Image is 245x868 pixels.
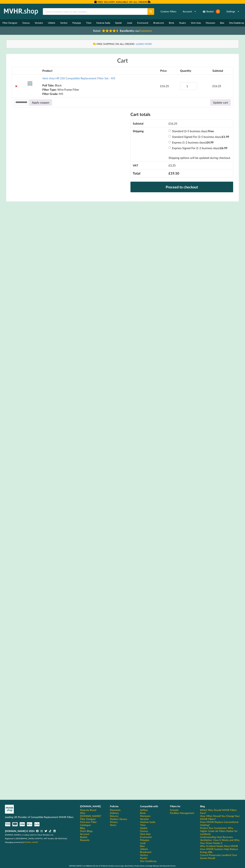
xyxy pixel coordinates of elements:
label: Standard Signed For (3-5 business days): [172,135,229,138]
a: Vectaire [140,817,149,820]
a: Shop by Brand [80,808,96,811]
span: £ [169,171,170,175]
span: Registered in [GEOGRAPHIC_DATA] 14459751. VAT Number GB 458535265. [5,837,67,840]
a: Polypipe [140,838,149,841]
b: Excellent [120,29,132,32]
a: Heatrae Sadia [140,820,155,823]
a: Proceed to checkout [130,182,233,192]
span: by our [120,29,152,32]
a: Titon [84,19,94,27]
p: Shipping options will be updated during checkout. [169,156,231,160]
th: Price [158,67,178,74]
a: LEARN MORE [136,42,152,45]
b: Blog [200,805,205,808]
a: Itho Daalderop [140,860,156,863]
a: Protect Your Investment: Why Higher Grade Air Filters Matter for Landlords [200,826,240,835]
a: Basket [80,835,87,838]
a: Filter Designer [80,817,96,820]
bdi: 6.99 [220,146,227,150]
a: Xpelair [113,19,124,27]
a: Envirovent [140,835,152,838]
a: Modern Slavery [110,817,127,820]
a: Heatrae Sadia [94,19,113,27]
a: Airflow [140,808,148,811]
a: Domus [20,19,32,27]
input: Product quantity [180,82,197,90]
span: £ [169,122,170,125]
a: Monsoon [203,19,218,27]
th: Subtotal [131,120,166,127]
a: How Often Should You Change Your MVHR Filters? [200,814,240,820]
bdi: 16.25 [160,84,169,88]
a: Understanding Heat Recovery Ventilation: How It Works and Why Your Home Needs It [200,835,240,844]
span: £ [206,141,208,144]
label: Express Signed For (1-2 business days): [172,146,227,150]
p: Wire Frame Filter [42,87,156,92]
p: Black [42,83,156,87]
bdi: 16.25 [169,122,177,125]
a: Brookvent [151,19,166,27]
a: Vortice [58,19,70,27]
a: Does MVHR Replace Conventional Heating? [200,820,240,826]
img: Vent-Axia HR 250 Compatible MVHR Filter Replacement Set from MVHR.shop [27,81,33,86]
a: Vortice [140,854,148,857]
th: Shipping [131,127,166,162]
span: Rated [93,29,100,32]
th: Subtotal [210,67,233,74]
span: [DOMAIN_NAME] is a trading name for Cloud Wrestlers Ltd [5,834,53,836]
th: VAT [131,162,166,169]
span: £ [222,135,224,138]
a: Vent-Axia [140,832,150,835]
input: Search product name or part number... [43,8,147,15]
dt: Pull Tabs: [42,83,54,87]
th: Product [40,67,158,74]
a: Rated Excellentby ourCustomers [91,28,154,34]
label: Standard (3-5 business days) [172,129,207,133]
a: Returns [110,814,118,817]
span: 3.25 [169,164,176,167]
dt: Filter Type: [42,87,57,92]
a: Domus [140,829,148,832]
a: Why [DOMAIN_NAME]? [80,811,105,817]
span: £ [160,84,162,88]
a: Council Presocutes Landlord Over Severe Mould [200,854,240,860]
b: Policies [110,805,118,808]
a: Account [180,8,198,15]
th: Quantity [178,67,210,74]
a: Privacy [110,820,118,823]
a: Terms [110,823,116,826]
a: Facilities Management [170,811,194,814]
a: Brink [140,811,146,814]
bdi: 1.99 [222,135,229,138]
a: Payments [110,808,121,811]
bdi: 16.25 [212,84,221,88]
bdi: 4.99 [206,141,213,144]
a: Vectaire [32,19,45,27]
a: Ubbink [140,848,148,851]
span: £ [220,146,222,150]
a: Nuaire [140,857,147,860]
a: Schools [170,808,178,811]
h2: Cart totals [130,112,233,117]
span: £ [212,84,214,88]
a: Brink [166,19,177,27]
img: mvhr.shop.png [2,7,40,16]
a: Delivery [110,811,119,814]
a: Brookvent [140,851,151,854]
a: How MVHR Systems Help Reduce Energy Bills [200,848,240,854]
span: 1 [216,9,220,14]
a: Remove Vent-Axia HR 250 Compatible Replacement Filter Set - M5 from cart [14,84,18,88]
b: [DOMAIN_NAME] [80,805,101,808]
a: [DOMAIN_NAME] [23,841,38,843]
b: [DOMAIN_NAME] © 2024 [5,829,35,832]
a: Joule [140,841,146,844]
a: Monsoon [140,814,150,817]
a: Ubbink [45,19,58,27]
p: Leading UK Provider of Compatible Replacement MVHR Filters [5,815,75,819]
i: Customers [139,29,152,32]
a: Why Scotland Needs More MVHR [200,844,238,848]
p: M5 [42,92,156,96]
a: Xpelair [140,826,147,829]
button: Update cart [210,99,231,106]
div: FREE SHIPPING ON ALL ORDERS - [10,42,235,46]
